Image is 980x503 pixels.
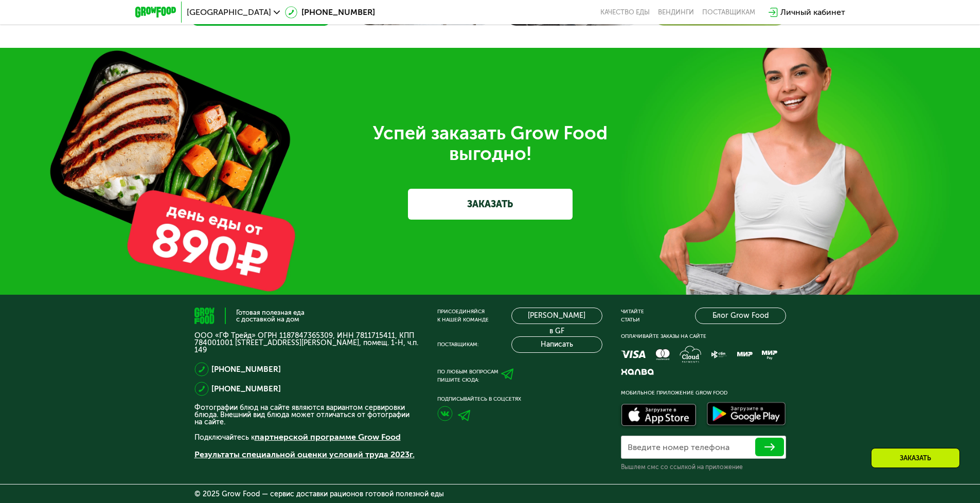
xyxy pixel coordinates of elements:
[511,336,602,353] button: Написать
[187,8,271,16] span: [GEOGRAPHIC_DATA]
[236,309,305,322] div: Готовая полезная еда с доставкой на дом
[511,308,602,324] a: [PERSON_NAME] в GF
[600,8,650,16] a: Качество еды
[211,363,281,375] a: [PHONE_NUMBER]
[621,389,786,397] div: Мобильное приложение Grow Food
[437,368,498,384] div: По любым вопросам пишите сюда:
[695,308,786,324] a: Блог Grow Food
[628,444,729,450] label: Введите номер телефона
[437,308,489,324] div: Присоединяйся к нашей команде
[871,448,960,468] div: Заказать
[408,189,573,220] a: ЗАКАЗАТЬ
[621,332,786,340] div: Оплачивайте заказы на сайте
[704,400,789,430] img: Доступно в Google Play
[194,450,415,459] a: Результаты специальной оценки условий труда 2023г.
[194,431,419,443] p: Подключайтесь к
[437,395,602,403] div: Подписывайтесь в соцсетях
[658,8,694,16] a: Вендинги
[202,123,778,164] div: Успей заказать Grow Food выгодно!
[255,432,401,442] a: партнерской программе Grow Food
[194,332,419,354] p: ООО «ГФ Трейд» ОГРН 1187847365309, ИНН 7811715411, КПП 784001001 [STREET_ADDRESS][PERSON_NAME], п...
[437,340,478,349] div: Поставщикам:
[211,383,281,395] a: [PHONE_NUMBER]
[621,308,644,324] div: Читайте статьи
[621,463,786,471] div: Вышлем смс со ссылкой на приложение
[194,491,786,498] div: © 2025 Grow Food — сервис доставки рационов готовой полезной еды
[780,6,845,19] div: Личный кабинет
[285,6,375,19] a: [PHONE_NUMBER]
[194,404,419,426] p: Фотографии блюд на сайте являются вариантом сервировки блюда. Внешний вид блюда может отличаться ...
[702,8,755,16] div: поставщикам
